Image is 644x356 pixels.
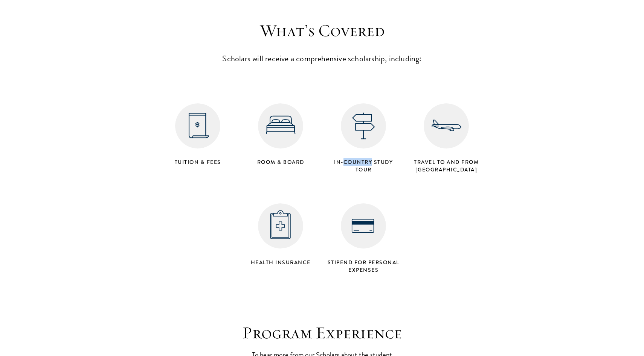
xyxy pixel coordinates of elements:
h4: Stipend for personal expenses [326,259,401,274]
h4: Room & Board [243,158,318,166]
p: Scholars will receive a comprehensive scholarship, including: [205,52,439,66]
h4: Tuition & Fees [160,158,235,166]
h4: Travel to and from [GEOGRAPHIC_DATA] [409,158,484,173]
h4: in-country study tour [326,158,401,173]
h3: What’s Covered [205,20,439,41]
h3: Program Experience [205,323,439,344]
h4: Health Insurance [243,259,318,266]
